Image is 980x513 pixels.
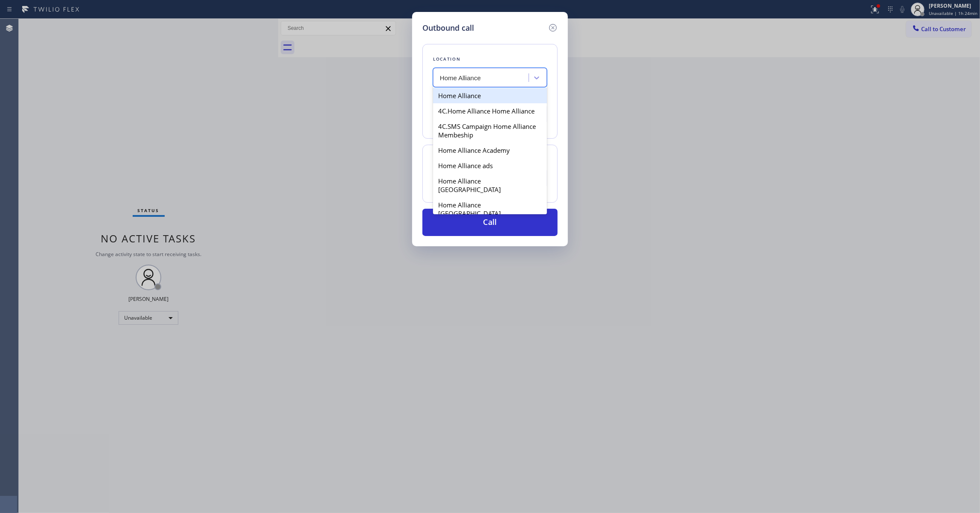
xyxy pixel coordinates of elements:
[422,209,558,236] button: Call
[433,197,547,221] div: Home Alliance [GEOGRAPHIC_DATA]
[433,88,547,103] div: Home Alliance
[422,22,474,34] h5: Outbound call
[433,173,547,197] div: Home Alliance [GEOGRAPHIC_DATA]
[433,55,547,64] div: Location
[433,103,547,119] div: 4C.Home Alliance Home Alliance
[433,158,547,173] div: Home Alliance ads
[433,143,547,158] div: Home Alliance Academy
[433,119,547,143] div: 4C.SMS Campaign Home Alliance Membeship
